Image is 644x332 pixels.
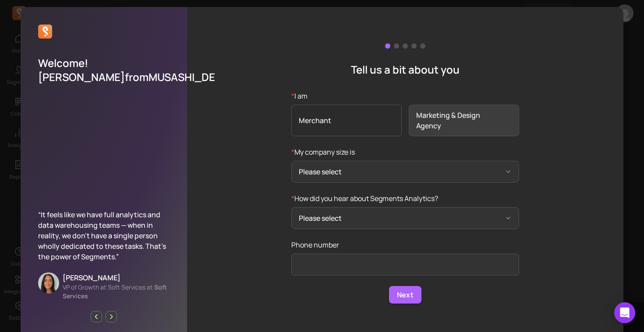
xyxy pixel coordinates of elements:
span: Soft Services [63,283,167,300]
button: Next page [106,311,117,322]
p: “It feels like we have full analytics and data warehousing teams — when in reality, we don’t have... [38,209,170,262]
p: Tell us a bit about you [351,63,460,77]
p: Welcome! [38,56,170,70]
span: Marketing & Design Agency [409,105,519,136]
p: I am [291,91,519,101]
div: Open Intercom Messenger [614,302,635,323]
img: Stephanie DiSturco [38,272,59,293]
p: [PERSON_NAME] from MUSASHI_DE [38,70,170,84]
p: VP of Growth at Soft Services at [63,283,170,300]
button: Next [389,286,421,304]
button: *My company size is [291,161,519,183]
p: [PERSON_NAME] [63,272,170,283]
p: Phone number [291,240,519,250]
p: My company size is [291,147,519,157]
p: How did you hear about Segments Analytics? [291,193,519,204]
span: Merchant [291,105,402,136]
button: *How did you hear about Segments Analytics? [291,207,519,229]
input: phone [291,254,519,275]
button: Previous page [91,311,102,322]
